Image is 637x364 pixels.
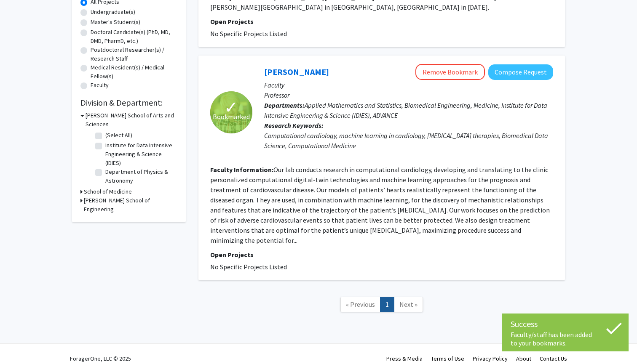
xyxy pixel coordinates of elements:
a: Press & Media [386,355,423,362]
label: Institute for Data Intensive Engineering & Science (IDIES) [105,141,175,167]
b: Departments: [264,101,305,109]
b: Research Keywords: [264,121,324,130]
h2: Division & Department: [80,98,177,108]
p: Open Projects [210,250,553,260]
button: Compose Request to Natalia Trayanova [488,64,553,80]
nav: Page navigation [198,289,565,323]
label: Postdoctoral Researcher(s) / Research Staff [91,45,177,63]
a: Privacy Policy [473,355,508,362]
div: Computational cardiology, machine learning in cardiology, [MEDICAL_DATA] therapies, Biomedical Da... [264,130,553,151]
p: Open Projects [210,16,553,27]
iframe: Chat [6,326,36,358]
label: Medical Resident(s) / Medical Fellow(s) [91,63,177,81]
label: Faculty [91,81,109,90]
span: Bookmarked [213,112,250,122]
label: Master's Student(s) [91,18,140,27]
b: Faculty Information: [210,165,273,174]
fg-read-more: Our lab conducts research in computational cardiology, developing and translating to the clinic p... [210,165,550,244]
a: Terms of Use [431,355,464,362]
div: Success [511,318,620,330]
label: Doctoral Candidate(s) (PhD, MD, DMD, PharmD, etc.) [91,28,177,45]
label: Department of Physics & Astronomy [105,167,175,185]
span: No Specific Projects Listed [210,263,287,271]
a: Previous Page [340,297,380,312]
button: Remove Bookmark [415,64,485,80]
label: Undergraduate(s) [91,8,135,16]
h3: [PERSON_NAME] School of Arts and Sciences [86,111,177,129]
span: « Previous [346,300,375,308]
label: (Select All) [105,131,132,140]
h3: School of Medicine [84,187,132,196]
a: 1 [380,297,394,312]
p: Faculty [264,80,553,90]
a: [PERSON_NAME] [264,66,329,77]
span: ✓ [224,103,238,112]
span: No Specific Projects Listed [210,29,287,38]
a: Contact Us [540,355,567,362]
a: Next Page [394,297,423,312]
p: Professor [264,90,553,100]
span: Applied Mathematics and Statistics, Biomedical Engineering, Medicine, Institute for Data Intensiv... [264,101,547,120]
a: About [516,355,531,362]
div: Faculty/staff has been added to your bookmarks. [511,330,620,347]
h3: [PERSON_NAME] School of Engineering [84,196,177,214]
span: Next » [399,300,418,308]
